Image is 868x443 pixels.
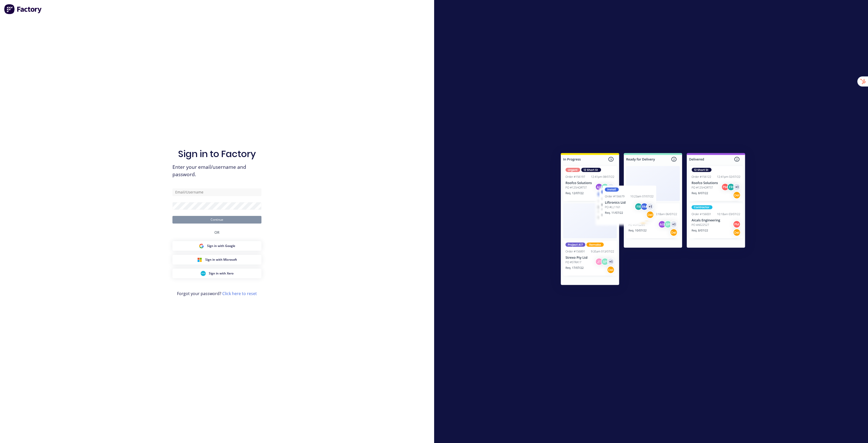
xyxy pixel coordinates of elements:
button: Microsoft Sign inSign in with Microsoft [172,255,261,265]
img: Xero Sign in [201,271,206,276]
button: Xero Sign inSign in with Xero [172,269,261,278]
img: Factory [4,4,42,14]
h1: Sign in to Factory [178,148,256,159]
span: Sign in with Xero [209,271,233,276]
input: Email/Username [172,188,261,196]
span: Forgot your password? [177,290,257,297]
span: Sign in with Google [207,244,235,248]
span: Enter your email/username and password. [172,163,261,178]
img: Microsoft Sign in [197,257,202,262]
button: Google Sign inSign in with Google [172,241,261,251]
img: Sign in [550,143,756,297]
span: Sign in with Microsoft [205,257,237,262]
div: OR [214,224,219,241]
a: Click here to reset [222,291,257,296]
img: Google Sign in [199,243,204,248]
button: Continue [172,216,261,224]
